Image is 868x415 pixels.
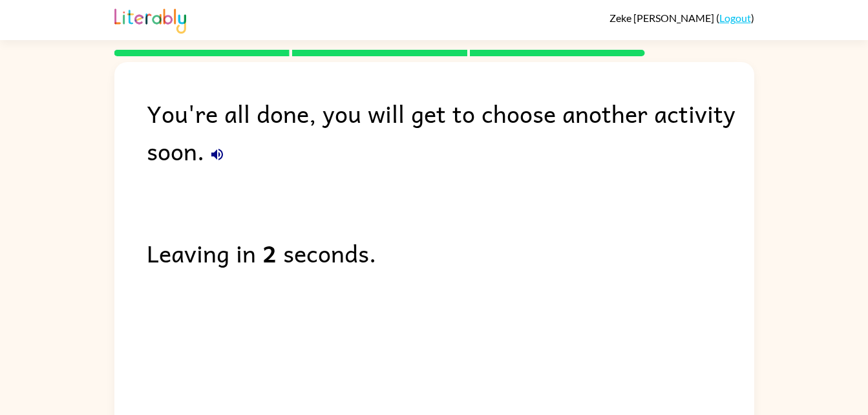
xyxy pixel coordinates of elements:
img: Literably [114,5,186,34]
div: Leaving in seconds. [147,234,754,271]
div: ( ) [609,12,754,24]
span: Zeke [PERSON_NAME] [609,12,716,24]
div: You're all done, you will get to choose another activity soon. [147,94,754,169]
b: 2 [262,234,277,271]
a: Logout [719,12,751,24]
